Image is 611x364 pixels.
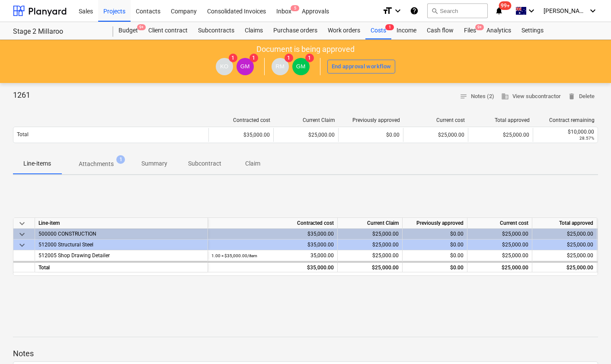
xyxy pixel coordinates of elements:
span: 1 [305,54,314,62]
a: Claims [240,22,268,39]
button: View subcontractor [498,90,564,103]
button: Delete [564,90,598,103]
span: 99+ [499,1,512,10]
span: KO [220,63,228,70]
span: Delete [568,92,595,102]
div: $0.00 [403,262,467,272]
span: Notes (2) [460,92,494,102]
div: $10,000.00 [537,129,594,135]
div: $25,000.00 [467,239,532,250]
div: Income [391,22,422,39]
div: Purchase orders [268,22,323,39]
div: Current cost [407,117,465,123]
div: Budget [113,22,143,39]
a: Costs1 [365,22,391,39]
div: Contracted cost [212,117,270,123]
p: 1261 [13,90,30,100]
div: Total approved [532,218,597,229]
span: 9+ [137,24,146,30]
div: $25,000.00 [338,262,403,272]
span: keyboard_arrow_down [17,240,27,250]
span: 500000 CONSTRUCTION [38,231,96,237]
i: keyboard_arrow_down [526,6,537,16]
div: Current Claim [277,117,335,123]
span: search [431,7,438,14]
a: Client contract [143,22,193,39]
p: Notes [13,348,598,359]
div: $0.00 [403,239,467,250]
span: notes [460,93,467,100]
i: Knowledge base [410,6,419,16]
div: $25,000.00 [338,250,403,261]
div: Stage 2 Millaroo [13,27,103,36]
div: $35,000.00 [208,229,338,239]
div: Current Claim [338,218,403,229]
div: $25,000.00 [467,262,532,272]
a: Cash flow [422,22,459,39]
span: 512000 Structural Steel [38,242,93,248]
div: $35,000.00 [208,239,338,250]
div: Contract remaining [537,117,595,123]
div: $25,000.00 [532,262,597,272]
p: Attachments [79,160,114,169]
div: Total [35,262,208,272]
a: Budget9+ [113,22,143,39]
span: RM [275,63,285,70]
div: $25,000.00 [468,128,533,142]
p: Summary [141,159,167,168]
p: Subcontract [188,159,221,168]
div: $35,000.00 [208,128,273,142]
p: Document is being approved [256,44,355,54]
a: Settings [516,22,549,39]
i: format_size [382,6,393,16]
button: Notes (2) [456,90,498,103]
a: Work orders [323,22,365,39]
span: 1 [285,54,293,62]
span: 1 [250,54,258,62]
div: $0.00 [403,229,467,239]
a: Subcontracts [193,22,240,39]
div: $25,000.00 [403,128,468,142]
div: 35,000.00 [211,250,334,261]
div: Geoff Morley [237,58,254,75]
span: 9+ [475,24,484,30]
div: $25,000.00 [532,229,597,239]
iframe: Chat Widget [568,322,611,364]
i: keyboard_arrow_down [393,6,403,16]
small: 28.57% [579,136,594,140]
span: $25,000.00 [567,252,593,259]
span: 1 [385,24,394,30]
div: Files [459,22,481,39]
span: business [501,93,509,100]
p: Line-items [23,159,51,168]
button: Search [427,3,488,18]
div: $35,000.00 [208,262,338,272]
span: 1 [229,54,237,62]
div: Previously approved [342,117,400,123]
small: 1.00 × $35,000.00 / item [211,253,257,258]
span: keyboard_arrow_down [17,218,27,229]
div: Total approved [472,117,530,123]
div: $25,000.00 [338,239,403,250]
div: Previously approved [403,218,467,229]
div: Costs [365,22,391,39]
span: keyboard_arrow_down [17,229,27,239]
div: Line-item [35,218,208,229]
div: End approval workflow [332,62,391,72]
span: delete [568,93,576,100]
div: Current cost [467,218,532,229]
div: $25,000.00 [532,239,597,250]
span: GM [296,63,305,70]
div: Contracted cost [208,218,338,229]
span: GM [240,63,250,70]
span: 512005 Shop Drawing Detailer [38,252,110,259]
a: Analytics [481,22,516,39]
